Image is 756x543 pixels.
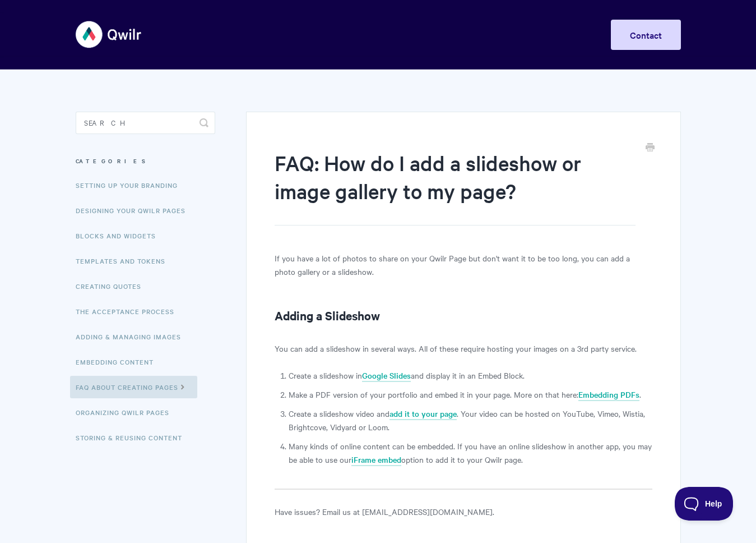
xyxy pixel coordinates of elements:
a: The Acceptance Process [76,300,183,323]
iframe: Toggle Customer Support [675,487,734,521]
h3: Categories [76,151,215,171]
a: Embedding Content [76,351,162,373]
a: Adding & Managing Images [76,325,189,348]
li: Make a PDF version of your portfolio and embed it in your page. More on that here: . [289,388,652,401]
li: Create a slideshow in and display it in an Embed Block. [289,369,652,382]
a: add it to your page [389,408,457,420]
a: iFrame embed [351,454,401,466]
p: You can add a slideshow in several ways. All of these require hosting your images on a 3rd party ... [275,342,652,355]
p: If you have a lot of photos to share on your Qwilr Page but don't want it to be too long, you can... [275,251,652,278]
a: Print this Article [646,142,655,154]
a: Setting up your Branding [76,174,186,196]
li: Many kinds of online content can be embedded. If you have an online slideshow in another app, you... [289,439,652,466]
a: FAQ About Creating Pages [70,376,197,398]
input: Search [76,112,215,134]
h2: Adding a Slideshow [275,306,652,324]
a: Embedding PDFs [578,389,639,401]
a: Contact [611,20,681,50]
a: Designing Your Qwilr Pages [76,199,194,222]
h1: FAQ: How do I add a slideshow or image gallery to my page? [275,149,635,226]
p: Have issues? Email us at [EMAIL_ADDRESS][DOMAIN_NAME]. [275,505,652,518]
img: Qwilr Help Center [76,13,142,56]
a: Templates and Tokens [76,250,174,272]
li: Create a slideshow video and . Your video can be hosted on YouTube, Vimeo, Wistia, Brightcove, Vi... [289,407,652,434]
a: Creating Quotes [76,275,150,297]
a: Organizing Qwilr Pages [76,401,178,424]
a: Storing & Reusing Content [76,426,191,449]
a: Google Slides [362,370,411,382]
a: Blocks and Widgets [76,224,164,247]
